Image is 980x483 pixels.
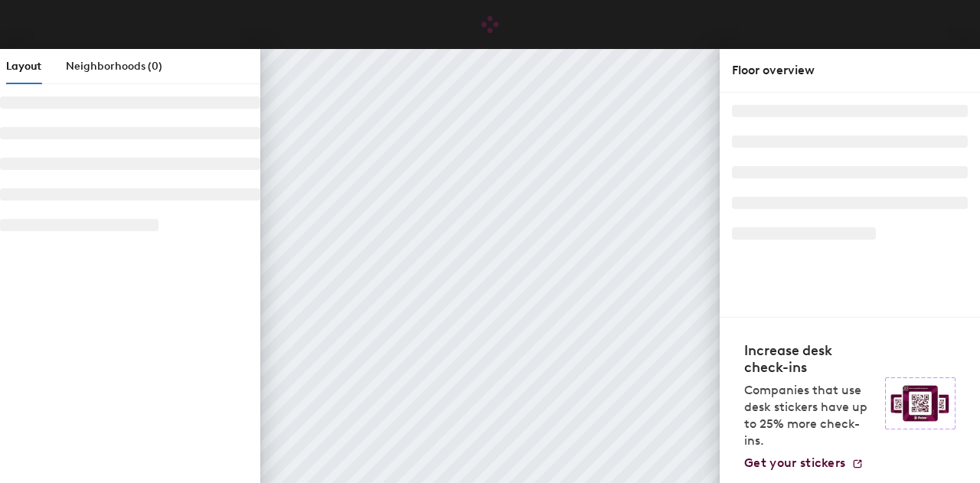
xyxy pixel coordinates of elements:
img: Sticker logo [885,377,955,429]
span: Neighborhoods (0) [66,60,162,73]
span: Layout [6,60,41,73]
h4: Increase desk check-ins [744,342,876,376]
div: Floor overview [732,61,968,80]
span: Get your stickers [744,455,845,470]
a: Get your stickers [744,455,864,471]
p: Companies that use desk stickers have up to 25% more check-ins. [744,382,876,449]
